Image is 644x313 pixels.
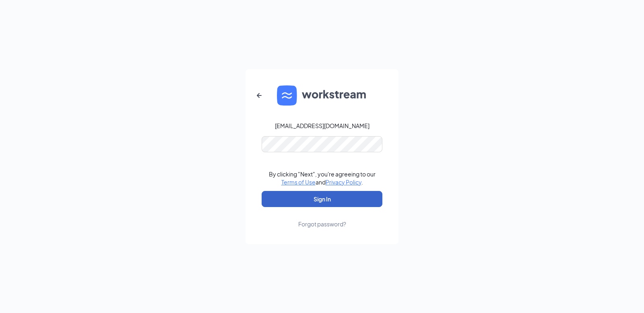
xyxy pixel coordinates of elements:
[281,178,316,186] a: Terms of Use
[254,91,264,100] svg: ArrowLeftNew
[262,191,382,207] button: Sign In
[298,220,346,228] div: Forgot password?
[298,207,346,228] a: Forgot password?
[275,122,369,130] div: [EMAIL_ADDRESS][DOMAIN_NAME]
[269,170,376,186] div: By clicking "Next", you're agreeing to our and .
[277,85,367,106] img: WS logo and Workstream text
[326,178,361,186] a: Privacy Policy
[250,86,269,105] button: ArrowLeftNew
